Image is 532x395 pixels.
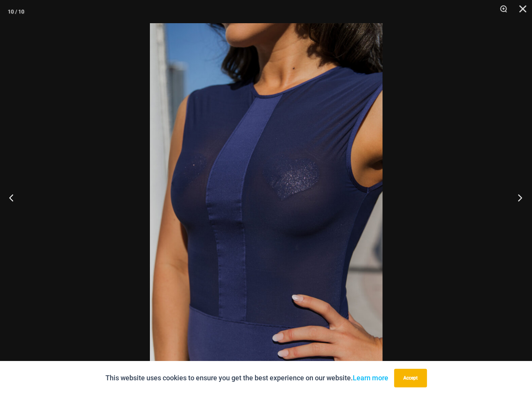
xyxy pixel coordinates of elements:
[503,178,532,217] button: Next
[394,369,427,387] button: Accept
[8,6,24,17] div: 10 / 10
[150,23,382,372] img: Desire Me Navy 5192 Dress 14
[353,374,388,382] a: Learn more
[105,372,388,384] p: This website uses cookies to ensure you get the best experience on our website.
